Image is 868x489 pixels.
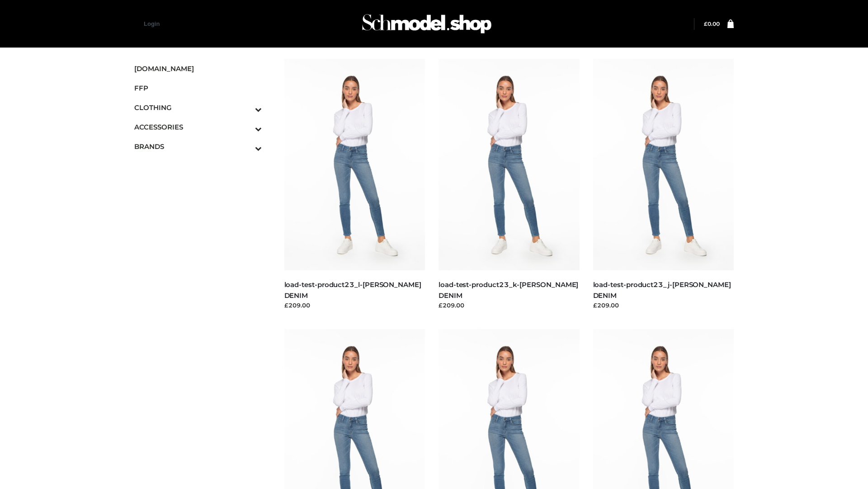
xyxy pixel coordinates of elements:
span: [DOMAIN_NAME] [134,63,262,74]
div: £209.00 [439,301,580,310]
a: ACCESSORIESToggle Submenu [134,117,262,137]
a: FFP [134,78,262,98]
span: BRANDS [134,141,262,152]
a: £0.00 [704,20,720,27]
button: Toggle Submenu [230,117,262,137]
a: load-test-product23_k-[PERSON_NAME] DENIM [439,280,578,299]
a: CLOTHINGToggle Submenu [134,98,262,117]
a: Login [144,20,160,27]
span: ACCESSORIES [134,122,262,132]
button: Toggle Submenu [230,137,262,156]
span: FFP [134,83,262,93]
button: Toggle Submenu [230,98,262,117]
a: load-test-product23_j-[PERSON_NAME] DENIM [593,280,731,299]
bdi: 0.00 [704,20,720,27]
span: CLOTHING [134,102,262,113]
span: £ [704,20,708,27]
div: £209.00 [284,301,425,310]
div: £209.00 [593,301,734,310]
a: [DOMAIN_NAME] [134,59,262,78]
img: Schmodel Admin 964 [359,6,495,42]
a: BRANDSToggle Submenu [134,137,262,156]
a: load-test-product23_l-[PERSON_NAME] DENIM [284,280,421,299]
